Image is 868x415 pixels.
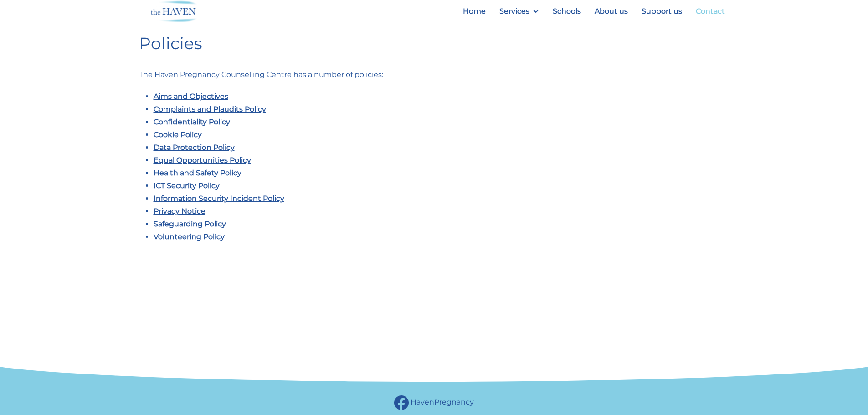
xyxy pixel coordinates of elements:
[154,232,225,241] a: Volunteering Policy
[154,181,220,190] a: ICT Security Policy
[495,0,544,22] a: Services
[458,0,490,22] a: Home
[154,105,266,113] a: Complaints and Plaudits Policy
[154,143,235,152] a: Data Protection Policy
[590,0,632,22] a: About us
[154,156,251,164] a: Equal Opportunities Policy
[154,220,226,228] a: Safeguarding Policy
[154,194,284,203] a: Information Security Incident Policy
[548,0,586,22] a: Schools
[154,118,230,126] a: Confidentiality Policy
[154,130,202,139] a: Cookie Policy
[139,68,729,81] p: The Haven Pregnancy Counselling Centre has a number of policies:
[411,398,474,406] a: HavenPregnancy
[154,169,241,177] a: Health and Safety Policy
[154,207,205,215] a: Privacy Notice
[139,34,729,53] h1: Policies
[154,92,228,101] a: Aims and Objectives
[691,0,729,22] a: Contact
[637,0,687,22] a: Support us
